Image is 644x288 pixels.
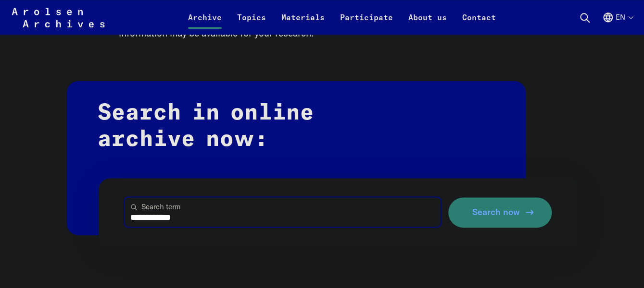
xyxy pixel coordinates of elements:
[180,6,504,29] nav: Primary
[401,12,455,35] a: About us
[455,12,504,35] a: Contact
[602,12,632,35] button: English, language selection
[274,12,332,35] a: Materials
[332,12,401,35] a: Participate
[67,81,526,235] h2: Search in online archive now:
[472,207,520,217] span: Search now
[229,12,274,35] a: Topics
[180,12,229,35] a: Archive
[448,197,552,228] button: Search now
